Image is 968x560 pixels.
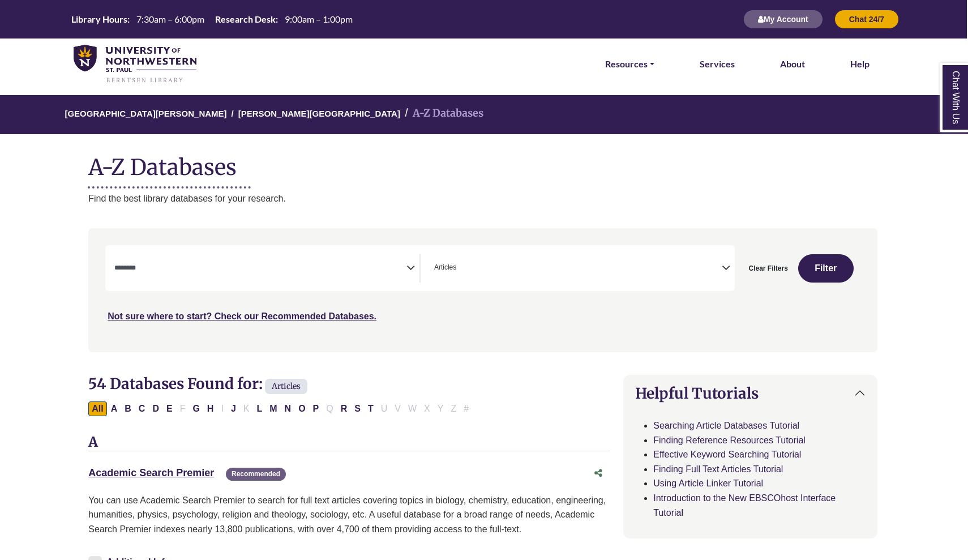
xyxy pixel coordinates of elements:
button: Filter Results N [281,401,295,416]
a: Effective Keyword Searching Tutorial [653,450,801,459]
button: Filter Results H [204,401,217,416]
button: Filter Results J [228,401,239,416]
a: Finding Reference Resources Tutorial [653,435,806,445]
button: Filter Results S [351,401,364,416]
a: Hours Today [67,13,357,26]
nav: Search filters [88,228,877,352]
div: Alpha-list to filter by first letter of database name [88,403,473,413]
button: Filter Results D [149,401,162,416]
li: A-Z Databases [400,105,483,122]
button: Filter Results C [135,401,149,416]
h3: A [88,434,610,451]
button: Filter Results P [310,401,323,416]
button: Clear Filters [742,254,795,283]
a: Introduction to the New EBSCOhost Interface Tutorial [653,493,836,518]
button: Filter Results L [253,401,265,416]
span: Articles [265,379,307,394]
a: Finding Full Text Articles Tutorial [653,464,783,474]
p: Find the best library databases for your research. [88,191,877,206]
textarea: Search [459,264,464,273]
a: Chat 24/7 [834,14,899,24]
button: All [88,401,106,416]
button: Chat 24/7 [834,10,899,29]
span: 54 Databases Found for: [88,374,263,393]
span: Recommended [226,468,286,481]
span: 9:00am – 1:00pm [285,14,353,24]
button: Filter Results B [121,401,135,416]
button: Submit for Search Results [798,254,854,283]
p: You can use Academic Search Premier to search for full text articles covering topics in biology, ... [88,493,610,537]
a: About [780,57,805,71]
a: Using Article Linker Tutorial [653,478,763,488]
button: Share this database [587,463,610,484]
textarea: Search [114,264,406,273]
a: [PERSON_NAME][GEOGRAPHIC_DATA] [238,107,400,118]
button: Filter Results O [295,401,309,416]
button: My Account [743,10,823,29]
span: Articles [434,262,456,273]
a: Searching Article Databases Tutorial [653,421,799,430]
a: My Account [743,14,823,24]
button: Filter Results G [189,401,203,416]
button: Filter Results T [365,401,377,416]
table: Hours Today [67,13,357,24]
img: library_home [74,45,196,84]
button: Filter Results A [108,401,121,416]
a: Services [700,57,735,71]
button: Helpful Tutorials [624,375,877,411]
h1: A-Z Databases [88,146,877,180]
th: Library Hours: [67,13,130,25]
th: Research Desk: [211,13,279,25]
a: Resources [605,57,654,71]
li: Articles [430,262,456,273]
a: Help [850,57,870,71]
a: Academic Search Premier [88,467,214,478]
button: Filter Results R [337,401,351,416]
span: 7:30am – 6:00pm [136,14,204,24]
a: [GEOGRAPHIC_DATA][PERSON_NAME] [65,107,226,118]
a: Not sure where to start? Check our Recommended Databases. [108,311,376,321]
button: Filter Results M [266,401,280,416]
nav: breadcrumb [88,95,877,134]
button: Filter Results E [163,401,176,416]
